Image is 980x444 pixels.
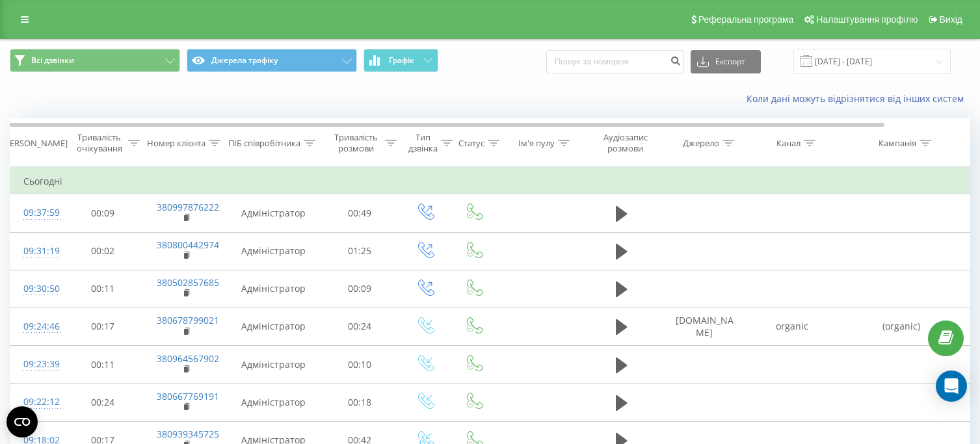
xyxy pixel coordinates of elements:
td: 00:18 [319,384,401,421]
td: Адміністратор [228,307,319,345]
td: 00:10 [319,346,401,384]
div: [PERSON_NAME] [2,138,68,149]
a: 380997876222 [157,201,219,213]
td: Адміністратор [228,194,319,232]
button: Джерела трафіку [187,49,357,72]
td: Адміністратор [228,346,319,384]
div: Тривалість розмови [330,132,382,154]
div: Тривалість очікування [73,132,125,154]
a: 380502857685 [157,276,219,289]
a: 380667769191 [157,390,219,402]
div: 09:37:59 [23,200,49,226]
div: 09:30:50 [23,276,49,302]
a: 380939345725 [157,428,219,440]
div: Номер клієнта [147,138,205,149]
td: 00:11 [62,270,144,307]
a: 380678799021 [157,314,219,326]
span: Реферальна програма [698,14,794,25]
span: Налаштування профілю [816,14,918,25]
td: 00:09 [319,270,401,307]
div: ПІБ співробітника [228,138,300,149]
input: Пошук за номером [546,50,684,73]
td: 00:24 [62,384,144,421]
div: Статус [458,138,484,149]
td: Адміністратор [228,270,319,307]
td: [DOMAIN_NAME] [661,307,748,345]
div: 09:22:12 [23,389,49,415]
span: Вихід [940,14,962,25]
button: Графік [364,49,438,72]
td: organic [748,307,836,345]
td: 00:24 [319,307,401,345]
div: Аудіозапис розмови [594,132,657,154]
td: 00:09 [62,194,144,232]
button: Open CMP widget [7,406,38,437]
a: 380964567902 [157,352,219,365]
a: Коли дані можуть відрізнятися вiд інших систем [747,92,970,105]
td: 00:11 [62,346,144,384]
div: 09:23:39 [23,352,49,377]
span: Графік [389,56,414,65]
div: Open Intercom Messenger [936,371,967,402]
div: 09:24:46 [23,314,49,339]
div: Кампанія [879,138,916,149]
button: Експорт [691,50,761,73]
td: 00:49 [319,194,401,232]
div: Канал [776,138,801,149]
div: 09:31:19 [23,239,49,264]
td: 00:02 [62,232,144,270]
div: Тип дзвінка [408,132,438,154]
div: Ім'я пулу [518,138,555,149]
td: Адміністратор [228,232,319,270]
td: 01:25 [319,232,401,270]
td: (organic) [836,307,966,345]
a: 380800442974 [157,239,219,251]
button: Всі дзвінки [10,49,180,72]
div: Джерело [683,138,719,149]
span: Всі дзвінки [31,55,74,66]
td: 00:17 [62,307,144,345]
td: Адміністратор [228,384,319,421]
